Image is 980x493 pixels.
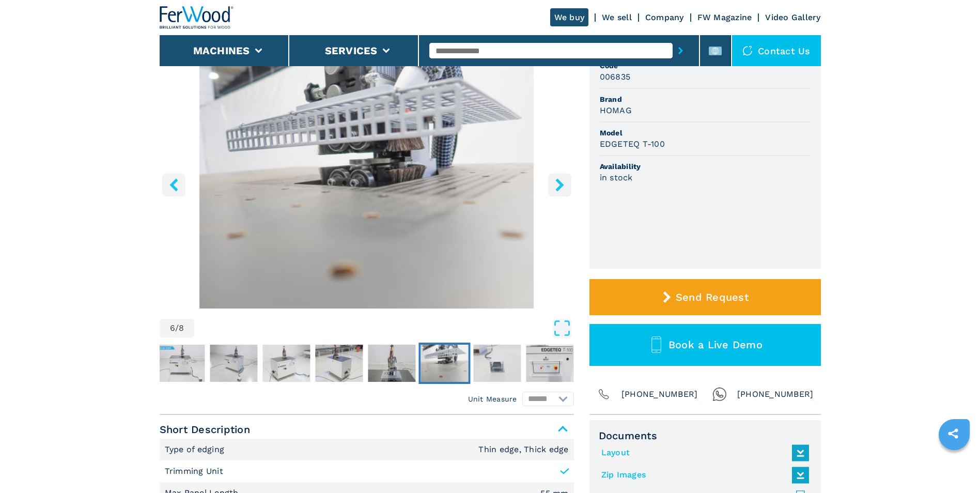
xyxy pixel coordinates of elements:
[366,343,417,384] button: Go to Slide 5
[940,421,966,446] a: sharethis
[313,343,365,384] button: Go to Slide 4
[548,173,571,196] button: right-button
[160,6,234,29] img: Ferwood
[157,345,205,382] img: e4746ae05c3e66f0d0057b338991d088
[179,324,184,332] span: 8
[421,345,468,382] img: 235c6c856343977831388eb2986f3bb5
[160,58,574,309] img: Manual Trimming Units HOMAG EDGETEQ T-100
[668,338,763,351] span: Book a Live Demo
[315,345,363,382] img: f5dd6cccd909edd3fe1ea5f9bc6d8006
[697,12,752,22] a: FW Magazine
[368,345,415,382] img: 92b91a8a85499a4b79a19c7afc5a68ae
[260,343,312,384] button: Go to Slide 3
[765,12,820,22] a: Video Gallery
[600,94,811,104] span: Brand
[550,8,589,26] a: We buy
[732,35,821,66] div: Contact us
[645,12,684,22] a: Company
[197,319,571,337] button: Open Fullscreen
[712,387,727,402] img: Whatsapp
[210,345,257,382] img: bbf73053799b0ce6242b446cdfef636f
[165,444,227,455] p: Type of edging
[526,345,573,382] img: 2bcb1eeee172ac93e8203dc7c7e81866
[170,324,175,332] span: 6
[325,44,378,57] button: Services
[468,394,517,404] em: Unit Measure
[175,324,179,332] span: /
[600,161,811,172] span: Availability
[737,387,814,402] span: [PHONE_NUMBER]
[601,467,804,484] a: Zip Images
[589,279,821,315] button: Send Request
[160,420,574,439] span: Short Description
[155,343,207,384] button: Go to Slide 1
[208,343,259,384] button: Go to Slide 2
[478,445,568,454] em: Thin edge, Thick edge
[601,444,804,461] a: Layout
[471,343,523,384] button: Go to Slide 7
[600,71,631,83] h3: 006835
[160,58,574,309] div: Go to Slide 6
[473,345,521,382] img: c4b78641aa7a2ba7e680d7e695ac331a
[600,172,633,183] h3: in stock
[165,466,223,477] p: Trimming Unit
[418,343,470,384] button: Go to Slide 6
[162,173,185,196] button: left-button
[524,343,575,384] button: Go to Slide 8
[597,387,611,402] img: Phone
[600,128,811,138] span: Model
[599,429,812,442] span: Documents
[589,324,821,366] button: Book a Live Demo
[936,446,972,485] iframe: Chat
[262,345,310,382] img: fa0e02c9a4d9b280e40e3e8f811f10f5
[193,44,250,57] button: Machines
[742,45,753,56] img: Contact us
[621,387,698,402] span: [PHONE_NUMBER]
[600,104,632,116] h3: HOMAG
[155,343,569,384] nav: Thumbnail Navigation
[600,138,665,150] h3: EDGETEQ T-100
[673,39,689,63] button: submit-button
[602,12,632,22] a: We sell
[676,291,749,303] span: Send Request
